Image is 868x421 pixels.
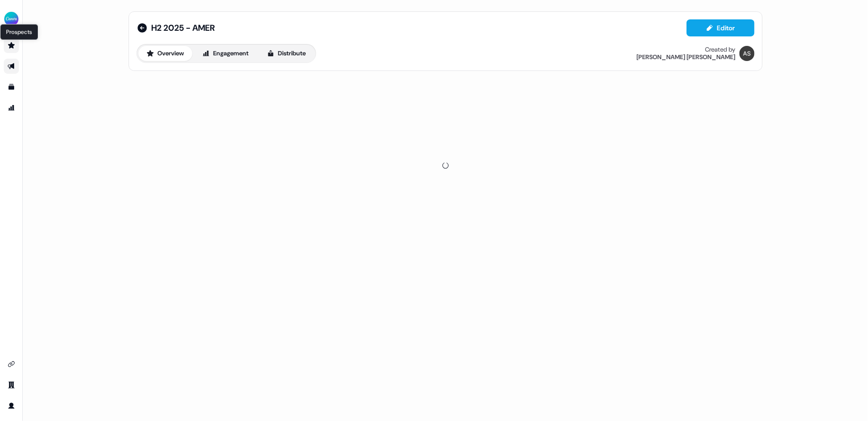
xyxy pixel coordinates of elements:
[705,46,736,53] div: Created by
[4,79,19,95] a: Go to templates
[152,22,215,34] span: H2 2025 - AMER
[739,46,755,61] img: Anna
[637,53,736,61] div: [PERSON_NAME] [PERSON_NAME]
[259,46,314,61] button: Distribute
[687,19,755,36] button: Editor
[138,46,192,61] button: Overview
[4,377,19,393] a: Go to team
[4,59,19,74] a: Go to outbound experience
[687,24,755,34] a: Editor
[4,398,19,413] a: Go to profile
[4,38,19,53] a: Go to prospects
[194,46,257,61] button: Engagement
[4,100,19,115] a: Go to attribution
[4,357,19,372] a: Go to integrations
